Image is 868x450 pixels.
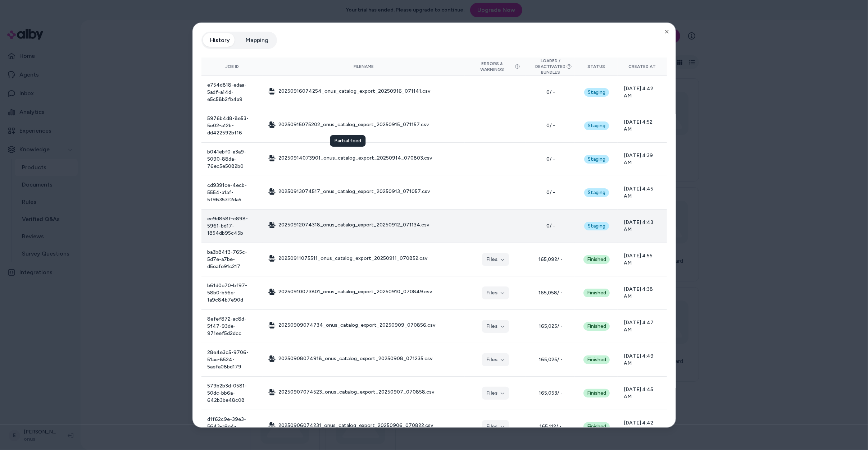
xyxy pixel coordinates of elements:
button: Files [482,420,509,433]
span: 20250908074918_onus_catalog_export_20250908_071235.csv [278,355,432,362]
span: 20250916074254_onus_catalog_export_20250916_071141.csv [278,88,430,95]
td: 28e4e3c5-9706-51ae-8524-5aefa08bd179 [201,343,263,376]
div: Filename [268,64,459,69]
button: Files [482,253,509,266]
button: Files [482,387,509,400]
span: 165,058 / - [532,289,569,297]
button: 20250906074231_onus_catalog_export_20250906_070822.csv [268,422,433,429]
span: [DATE] 4:38 AM [623,286,661,300]
td: b61d0e70-bf97-58b0-b56e-1a9c84b7e90d [201,276,263,309]
td: e754d818-edaa-5adf-a14d-e5c58b2fb4a9 [201,75,263,109]
button: 20250912074318_onus_catalog_export_20250912_071134.csv [268,221,429,229]
span: 165,112 / - [532,423,569,430]
span: [DATE] 4:39 AM [623,152,661,166]
button: 20250910073801_onus_catalog_export_20250910_070849.csv [268,288,432,295]
span: 20250913074517_onus_catalog_export_20250913_071057.csv [278,188,430,195]
span: 20250911075511_onus_catalog_export_20250911_070852.csv [278,255,427,262]
span: 20250914073901_onus_catalog_export_20250914_070803.csv [278,155,432,162]
span: 0 / - [532,189,569,196]
button: 20250914073901_onus_catalog_export_20250914_070803.csv [268,155,432,162]
span: [DATE] 4:49 AM [623,353,661,367]
div: Partial feed [330,135,365,147]
td: b041ebf0-a3a9-5090-88da-76ec5e5082b0 [201,142,263,176]
div: Staging [584,155,609,164]
td: ec9d858f-c898-5961-bd17-1854db95c45b [201,209,263,243]
td: cd9391ce-4ecb-5554-a1af-5f96353f2da5 [201,176,263,209]
button: 20250909074734_onus_catalog_export_20250909_070856.csv [268,322,435,329]
div: Staging [584,222,609,230]
div: Created At [623,64,661,69]
td: 8efef872-ac8d-5f47-93de-971eef5d2dcc [201,309,263,343]
span: 0 / - [532,156,569,163]
button: Files [482,286,509,299]
span: [DATE] 4:47 AM [623,319,661,334]
button: 20250907074523_onus_catalog_export_20250907_070858.csv [268,389,434,396]
div: Status [581,64,612,69]
button: Files [482,320,509,333]
button: Loaded / Deactivated Bundles [532,58,569,75]
button: 20250915075202_onus_catalog_export_20250915_071157.csv [268,121,429,128]
button: Errors & Warnings [471,61,520,72]
span: [DATE] 4:45 AM [623,386,661,400]
div: Finished [583,389,609,398]
button: 20250911075511_onus_catalog_export_20250911_070852.csv [268,255,427,262]
span: 20250907074523_onus_catalog_export_20250907_070858.csv [278,389,434,396]
span: 0 / - [532,222,569,230]
button: 20250916074254_onus_catalog_export_20250916_071141.csv [268,88,430,95]
span: 165,092 / - [532,256,569,263]
span: [DATE] 4:42 AM [623,85,661,100]
td: 5976b4d8-8e53-5e02-a12b-dd422592bf16 [201,109,263,142]
span: 20250906074231_onus_catalog_export_20250906_070822.csv [278,422,433,429]
button: 20250908074918_onus_catalog_export_20250908_071235.csv [268,355,432,362]
button: Mapping [238,33,276,47]
div: Finished [583,322,609,331]
div: Staging [584,88,609,97]
button: Files [482,353,509,366]
span: 165,053 / - [532,390,569,397]
span: 20250909074734_onus_catalog_export_20250909_070856.csv [278,322,435,329]
span: [DATE] 4:45 AM [623,185,661,200]
span: 20250910073801_onus_catalog_export_20250910_070849.csv [278,288,432,295]
div: Finished [583,355,609,364]
td: ba3b84f3-765c-5d7e-a7be-d5eafe91c217 [201,243,263,276]
div: Job ID [207,64,257,69]
div: Staging [584,188,609,197]
span: 20250912074318_onus_catalog_export_20250912_071134.csv [278,221,429,229]
div: Staging [584,121,609,130]
div: Finished [583,289,609,297]
span: [DATE] 4:52 AM [623,119,661,133]
div: Finished [583,422,609,431]
button: 20250913074517_onus_catalog_export_20250913_071057.csv [268,188,430,195]
td: 579b2b3d-0581-50dc-bb6a-642b3be48c08 [201,376,263,410]
span: [DATE] 4:42 AM [623,419,661,434]
span: [DATE] 4:43 AM [623,219,661,233]
div: Finished [583,255,609,264]
span: 20250915075202_onus_catalog_export_20250915_071157.csv [278,121,429,128]
span: 165,025 / - [532,356,569,363]
span: 0 / - [532,122,569,129]
td: d1f62c9e-39e3-5643-a9e4-e8c94abcf35e [201,410,263,443]
span: 165,025 / - [532,323,569,330]
button: History [203,33,237,47]
span: [DATE] 4:55 AM [623,252,661,267]
span: 0 / - [532,89,569,96]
